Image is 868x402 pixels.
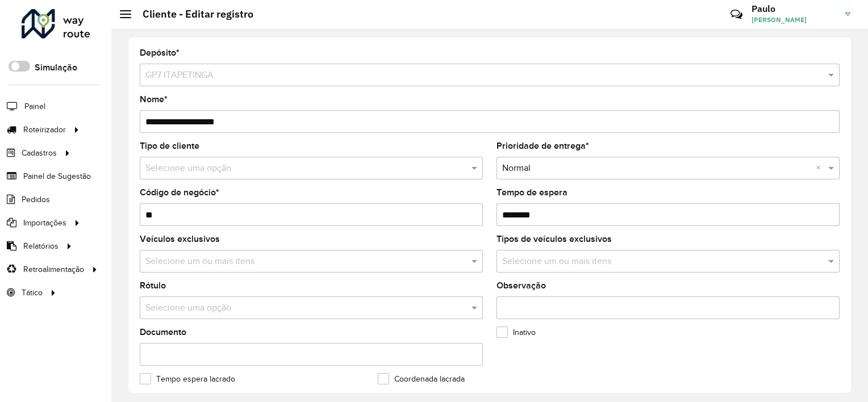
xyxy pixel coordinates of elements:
label: Rótulo [140,279,166,292]
label: Inativo [496,326,536,338]
label: Coordenada lacrada [378,373,465,385]
label: Prioridade de entrega [496,139,589,153]
a: Contato Rápido [724,2,749,27]
label: Simulação [35,61,77,74]
span: Importações [23,217,66,229]
label: Nome [140,93,168,106]
label: Observação [496,279,546,292]
span: Cadastros [22,147,57,159]
span: Relatórios [23,240,59,252]
h3: Paulo [752,3,837,14]
span: Tático [22,287,43,299]
span: Retroalimentação [23,263,84,275]
label: Depósito [140,46,180,60]
span: Roteirizador [23,124,66,136]
h2: Cliente - Editar registro [131,8,253,20]
label: Tempo de espera [496,186,567,199]
span: [PERSON_NAME] [752,15,837,25]
label: Código de negócio [140,186,219,199]
label: Tipo de cliente [140,139,199,153]
span: Painel [24,101,45,112]
label: Veículos exclusivos [140,232,220,246]
span: Pedidos [22,194,50,206]
label: Tempo espera lacrado [140,373,235,385]
label: Documento [140,325,186,339]
label: Tipos de veículos exclusivos [496,232,612,246]
span: Painel de Sugestão [23,170,91,182]
span: Clear all [816,161,825,175]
